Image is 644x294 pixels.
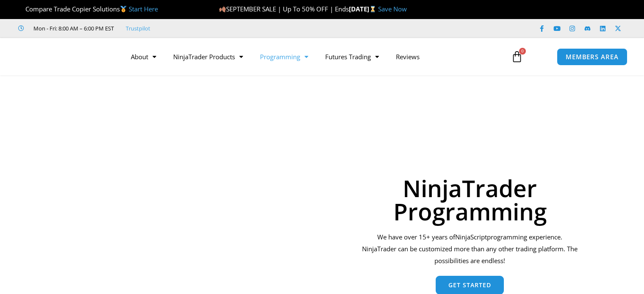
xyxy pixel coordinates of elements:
img: 🏆 [19,6,25,12]
img: ⌛ [370,6,376,12]
a: MEMBERS AREA [557,48,627,66]
span: programming experience. NinjaTrader can be customized more than any other trading platform. The p... [362,233,578,265]
span: SEPTEMBER SALE | Up To 50% OFF | Ends [219,5,349,13]
a: Programming [252,47,317,66]
img: LogoAI | Affordable Indicators – NinjaTrader [18,41,109,72]
a: NinjaTrader Products [165,47,252,66]
nav: Menu [122,47,503,66]
a: Reviews [387,47,428,66]
a: 0 [498,44,536,69]
img: 🥇 [120,6,127,12]
img: 🍂 [219,6,226,12]
span: 0 [519,48,526,55]
span: Get Started [448,282,491,288]
a: Trustpilot [126,23,150,33]
a: Futures Trading [317,47,387,66]
span: Mon - Fri: 8:00 AM – 6:00 PM EST [31,23,114,33]
a: Save Now [378,5,407,13]
strong: [DATE] [349,5,378,13]
div: We have over 15+ years of [359,231,580,267]
span: NinjaScript [455,233,487,241]
span: Compare Trade Copier Solutions [18,5,158,13]
a: Start Here [129,5,158,13]
h1: NinjaTrader Programming [359,176,580,223]
a: About [122,47,165,66]
span: MEMBERS AREA [566,54,619,60]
